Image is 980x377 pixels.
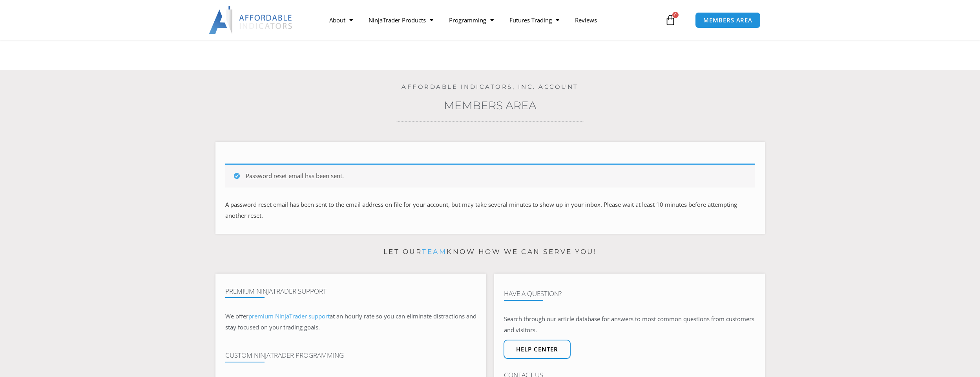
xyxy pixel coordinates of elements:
span: at an hourly rate so you can eliminate distractions and stay focused on your trading goals. [225,312,476,331]
span: We offer [225,312,248,320]
h4: Premium NinjaTrader Support [225,287,476,295]
h4: Have A Question? [504,290,755,298]
span: Help center [516,346,558,352]
img: LogoAI | Affordable Indicators – NinjaTrader [209,6,293,34]
a: NinjaTrader Products [361,11,441,29]
a: Futures Trading [502,11,567,29]
span: MEMBERS AREA [703,17,752,23]
a: Reviews [567,11,605,29]
a: Affordable Indicators, Inc. Account [401,83,579,90]
a: Programming [441,11,502,29]
a: Members Area [444,99,537,112]
p: A password reset email has been sent to the email address on file for your account, but may take ... [225,199,755,221]
h4: Custom NinjaTrader Programming [225,351,476,359]
a: Help center [504,340,571,359]
p: Search through our article database for answers to most common questions from customers and visit... [504,314,755,336]
a: 0 [653,9,688,31]
a: MEMBERS AREA [695,12,761,28]
a: About [321,11,361,29]
nav: Menu [321,11,663,29]
a: team [422,248,447,256]
div: Password reset email has been sent. [225,164,755,188]
span: 0 [672,12,679,18]
p: Let our know how we can serve you! [215,246,765,258]
a: premium NinjaTrader support [248,312,330,320]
